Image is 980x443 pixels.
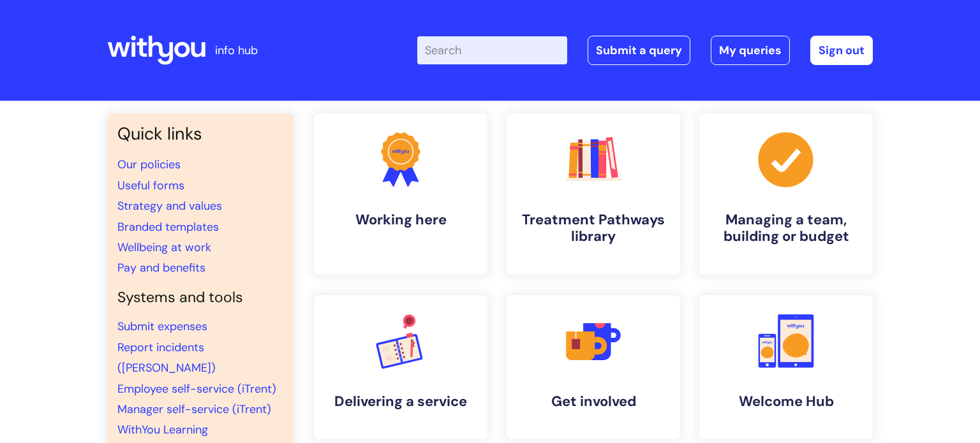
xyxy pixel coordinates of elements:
a: Useful forms [117,178,184,193]
h4: Delivering a service [324,393,477,410]
a: Get involved [507,295,680,439]
input: Search [417,36,567,64]
div: | - [417,36,873,65]
a: Welcome Hub [699,295,873,439]
a: Branded templates [117,219,219,235]
h4: Welcome Hub [709,393,863,410]
a: Pay and benefits [117,260,205,275]
a: Working here [314,113,487,275]
a: WithYou Learning [117,422,208,437]
a: Manager self-service (iTrent) [117,402,271,417]
p: info hub [215,40,258,61]
h4: Managing a team, building or budget [709,212,863,245]
a: Sign out [810,36,873,65]
a: Wellbeing at work [117,240,211,255]
a: Treatment Pathways library [507,113,680,275]
h3: Quick links [117,124,283,144]
a: Submit a query [588,36,690,65]
h4: Treatment Pathways library [517,212,670,245]
a: Employee self-service (iTrent) [117,381,276,396]
a: Delivering a service [314,295,487,439]
a: Report incidents ([PERSON_NAME]) [117,340,216,375]
a: Our policies [117,157,181,172]
h4: Systems and tools [117,289,283,307]
a: Strategy and values [117,198,222,214]
h4: Working here [324,212,477,228]
a: Submit expenses [117,319,207,334]
h4: Get involved [517,393,670,410]
a: Managing a team, building or budget [699,113,873,275]
a: My queries [711,36,790,65]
